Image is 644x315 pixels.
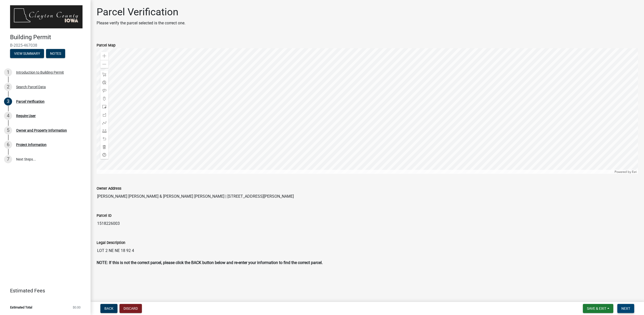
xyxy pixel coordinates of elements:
[97,214,111,218] label: Parcel ID
[10,34,87,41] h4: Building Permit
[4,97,12,106] div: 3
[97,260,323,265] strong: NOTE: If this is not the correct parcel, please click the BACK button below and re-enter your inf...
[4,126,12,134] div: 5
[119,304,142,313] button: Discard
[16,143,47,146] div: Project Information
[16,129,67,132] div: Owner and Property Information
[100,52,108,60] div: Zoom in
[10,52,44,56] wm-modal-confirm: Summary
[4,155,12,163] div: 7
[4,112,12,120] div: 4
[621,306,630,310] span: Next
[617,304,634,313] button: Next
[4,141,12,149] div: 6
[97,6,185,18] h1: Parcel Verification
[100,60,108,68] div: Zoom out
[10,306,32,309] span: Estimated Total
[46,52,65,56] wm-modal-confirm: Notes
[16,114,36,118] div: Require User
[4,286,83,296] a: Estimated Fees
[97,187,121,190] label: Owner Address
[16,100,45,103] div: Parcel Verification
[97,241,125,245] label: Legal Description
[587,306,606,310] span: Save & Exit
[4,83,12,91] div: 2
[97,20,185,26] p: Please verify the parcel selected is the correct one.
[104,306,113,310] span: Back
[10,49,44,58] button: View Summary
[10,43,80,48] span: B-2025-467038
[16,71,64,74] div: Introduction to Building Permit
[46,49,65,58] button: Notes
[613,170,638,174] div: Powered by
[16,85,46,89] div: Search Parcel Data
[632,170,637,174] a: Esri
[73,306,80,309] span: $0.00
[100,304,117,313] button: Back
[4,68,12,76] div: 1
[583,304,613,313] button: Save & Exit
[10,5,83,28] img: Clayton County, Iowa
[97,44,115,47] label: Parcel Map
